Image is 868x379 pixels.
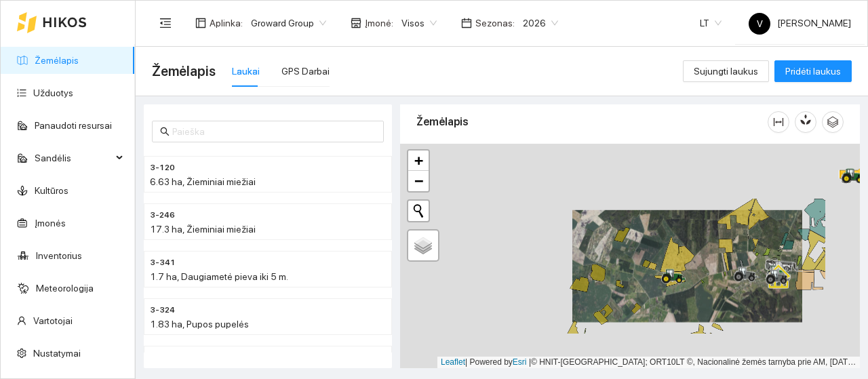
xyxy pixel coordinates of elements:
span: menu-fold [159,17,172,29]
a: Pridėti laukus [774,66,852,77]
span: Žemėlapis [152,60,216,82]
a: Esri [513,357,527,367]
a: Layers [408,231,438,260]
span: 1.83 ha, Pupos pupelės [150,319,249,330]
div: GPS Darbai [281,64,330,79]
a: Meteorologija [36,283,94,294]
span: [PERSON_NAME] [749,18,851,28]
div: | Powered by © HNIT-[GEOGRAPHIC_DATA]; ORT10LT ©, Nacionalinė žemės tarnyba prie AM, [DATE]-[DATE] [437,357,860,368]
a: Leaflet [441,357,465,367]
span: LT [700,13,722,33]
input: Paieška [172,124,376,139]
a: Sujungti laukus [683,66,769,77]
span: 3-324 [150,304,175,317]
span: Groward Group [251,13,326,33]
span: layout [195,18,206,28]
a: Inventorius [36,250,82,261]
a: Zoom out [408,171,429,191]
span: + [414,152,423,169]
span: Visos [401,13,437,33]
span: V [757,13,763,35]
button: menu-fold [152,9,179,37]
button: Sujungti laukus [683,60,769,82]
a: Įmonės [35,218,66,228]
span: Aplinka : [210,16,243,31]
span: shop [351,18,361,28]
a: Zoom in [408,151,429,171]
span: Pridėti laukus [785,64,841,79]
button: Pridėti laukus [774,60,852,82]
button: Initiate a new search [408,201,429,221]
span: − [414,172,423,189]
button: column-width [768,111,789,133]
span: 17.3 ha, Žieminiai miežiai [150,224,256,235]
span: 3-246 [150,209,175,222]
span: 2026 [523,13,558,33]
span: Įmonė : [365,16,393,31]
span: search [160,127,170,136]
span: Sezonas : [475,16,515,31]
a: Žemėlapis [35,55,79,66]
span: 1.7 ha, Daugiametė pieva iki 5 m. [150,271,288,282]
div: Laukai [232,64,260,79]
span: 3-341 [150,256,176,269]
span: | [529,357,531,367]
span: 6.63 ha, Žieminiai miežiai [150,176,256,187]
span: Sandėlis [35,144,112,172]
span: Sujungti laukus [694,64,758,79]
a: Kultūros [35,185,68,196]
span: 3-308 [150,351,176,364]
a: Nustatymai [33,348,81,359]
a: Užduotys [33,87,73,98]
a: Vartotojai [33,315,73,326]
span: column-width [768,117,789,127]
a: Panaudoti resursai [35,120,112,131]
span: 3-120 [150,161,175,174]
div: Žemėlapis [416,102,768,141]
span: calendar [461,18,472,28]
